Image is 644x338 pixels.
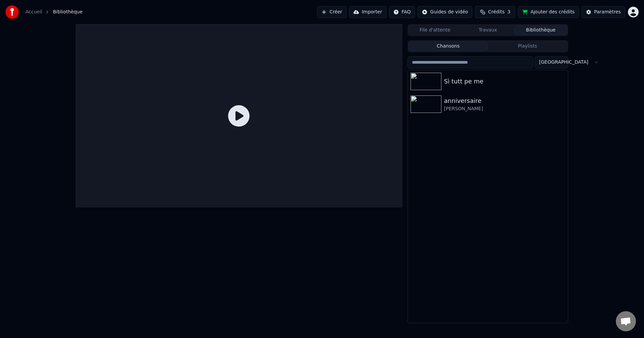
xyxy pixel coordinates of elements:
span: Crédits [488,9,504,15]
button: FAQ [389,6,415,18]
span: 3 [507,9,511,15]
div: [PERSON_NAME] [444,106,565,112]
button: Guides de vidéo [418,6,472,18]
button: Travaux [462,25,515,35]
img: youka [5,5,19,19]
button: Importer [349,6,386,18]
div: Ouvrir le chat [616,311,636,331]
button: Playlists [488,42,567,51]
a: Accueil [25,9,42,15]
nav: breadcrumb [25,9,83,15]
span: [GEOGRAPHIC_DATA] [539,59,588,66]
button: Crédits3 [475,6,515,18]
button: Paramètres [582,6,625,18]
button: Créer [317,6,346,18]
button: Ajouter des crédits [518,6,579,18]
div: anniversaire [444,96,565,106]
button: Chansons [409,42,488,51]
button: Bibliothèque [514,25,567,35]
button: File d'attente [409,25,462,35]
div: Paramètres [594,9,621,15]
span: Bibliothèque [53,9,83,15]
div: Sì tutt pe me [444,77,565,86]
